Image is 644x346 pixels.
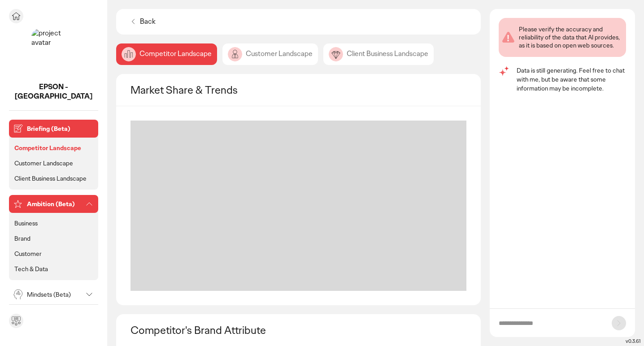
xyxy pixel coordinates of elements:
p: Business [14,219,38,227]
img: image [122,47,136,61]
p: Client Business Landscape [14,174,87,182]
div: Competitor Landscape [116,43,217,65]
p: Back [140,17,156,26]
img: project avatar [31,29,76,74]
p: Customer [14,250,42,258]
img: image [329,47,343,61]
p: EPSON - Philippines [9,82,98,101]
p: Tech & Data [14,265,48,273]
h2: Market Share & Trends [131,83,238,97]
div: Client Business Landscape [323,43,434,65]
p: Briefing (Beta) [27,125,95,132]
img: image [228,47,242,61]
div: Customer Landscape [222,43,318,65]
h2: Competitor's Brand Attribute [131,323,266,337]
p: Ambition (Beta) [27,201,82,207]
p: Brand [14,234,30,242]
div: Please verify the accuracy and reliability of the data that AI provides, as it is based on open w... [519,25,622,50]
p: Competitor Landscape [14,144,81,152]
p: Mindsets (Beta) [27,291,82,298]
p: Customer Landscape [14,159,73,167]
div: Send feedback [9,314,23,328]
p: Data is still generating. Feel free to chat with me, but be aware that some information may be in... [517,66,626,93]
